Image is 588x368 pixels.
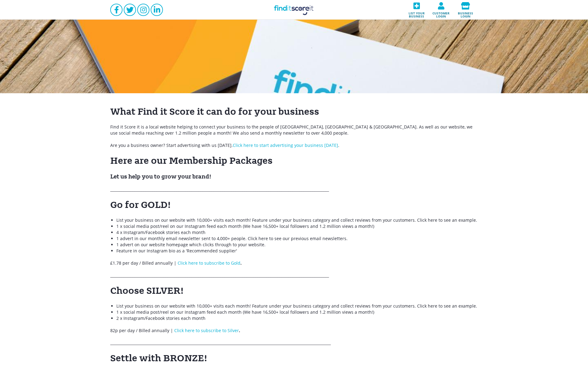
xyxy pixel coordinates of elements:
a: Customer login [429,0,453,20]
p: Find it Score it is a local website helping to connect your business to the people of [GEOGRAPHIC... [110,124,478,136]
span: Business login [455,10,476,18]
a: Click here to see our previous email newsletters [248,236,346,241]
li: List your business on our website with 10,000+ visits each month! Feature under your business cat... [116,217,478,223]
p: Are you a business owner? Start advertising with us [DATE]. . [110,142,478,148]
span: List your business [406,10,427,18]
li: Feature in our Instagram bio as a 'Recommended supplier' [116,248,478,254]
p: _________________________________________________________________________________________________... [110,186,478,193]
a: Click here to see an example [417,303,476,309]
a: Click here to subscribe to Silver [174,328,239,333]
strong: . [176,260,242,266]
h1: Choose SILVER! [110,285,478,297]
li: 2 x Instagram/Facebook stories each month [116,315,478,321]
p: 82p per day / Billed annually | [110,328,478,334]
a: Click here to start advertising your business [DATE] [233,142,338,148]
li: 1 advert in our monthly email newsletter sent to 4,000+ people. . [116,236,478,242]
h1: Go for GOLD! [110,199,478,211]
li: 1 x social media post/reel on our Instagram feed each month (We have 16,500+ local followers and ... [116,309,478,315]
p: _________________________________________________________________________________________________... [110,272,478,278]
p: _________________________________________________________________________________________________... [110,340,478,346]
h1: Settle with BRONZE! [110,352,478,364]
h2: Let us help you to grow your brand! [110,173,478,180]
a: Click here to subscribe to Gold [178,260,240,266]
a: Business login [453,0,478,20]
h1: What Find it Score it can do for your business [110,105,478,118]
li: 4 x Instagram/Facebook stories each month [116,229,478,236]
h1: Here are our Membership Packages [110,155,478,167]
a: List your business [404,0,429,20]
p: £1.78 per day / Billed annually | [110,260,478,266]
li: List your business on our website with 10,000+ visits each month! Feature under your business cat... [116,303,478,309]
span: Customer login [431,10,451,18]
li: 1 advert on our website homepage which clicks through to your website. [116,242,478,248]
li: 1 x social media post/reel on our Instagram feed each month (We have 16,500+ local followers and ... [116,223,478,229]
strong: . [173,328,240,333]
a: Click here to see an example [417,217,476,223]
